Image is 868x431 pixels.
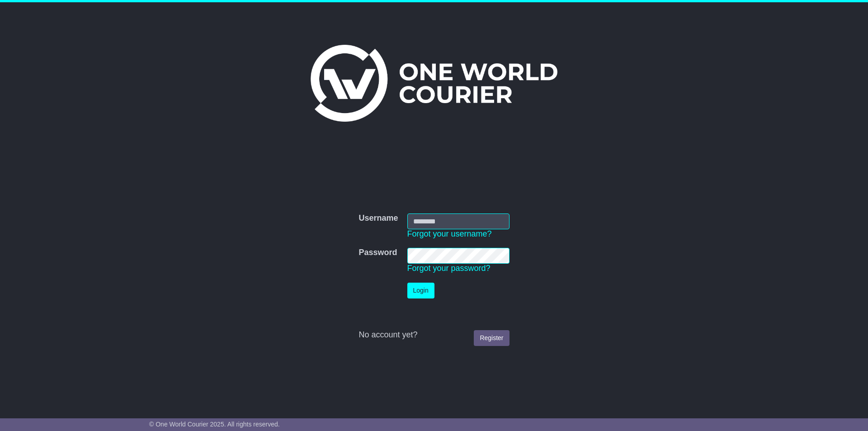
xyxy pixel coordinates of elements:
label: Username [359,213,398,223]
div: No account yet? [359,330,509,340]
a: Forgot your password? [407,264,491,273]
a: Register [474,330,509,346]
img: One World [311,45,557,122]
a: Forgot your username? [407,229,492,238]
label: Password [359,248,397,258]
button: Login [407,283,434,298]
span: © One World Courier 2025. All rights reserved. [149,421,280,428]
